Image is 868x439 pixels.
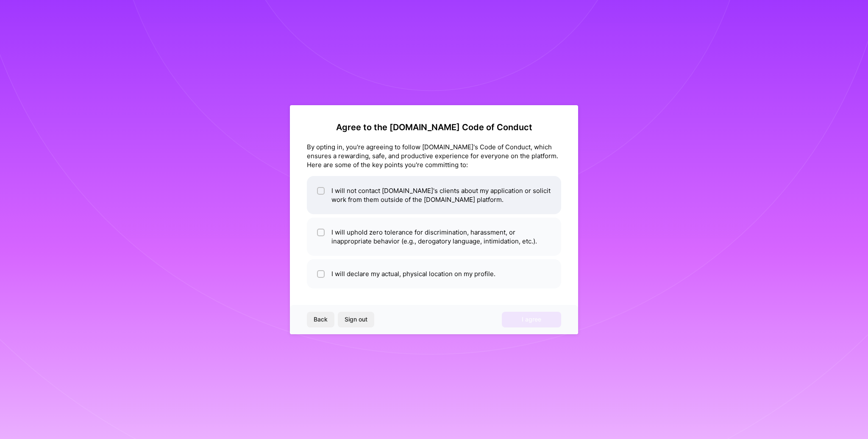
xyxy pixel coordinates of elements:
[307,218,561,256] li: I will uphold zero tolerance for discrimination, harassment, or inappropriate behavior (e.g., der...
[345,315,367,324] span: Sign out
[314,315,328,324] span: Back
[307,312,334,327] button: Back
[307,143,561,169] div: By opting in, you're agreeing to follow [DOMAIN_NAME]'s Code of Conduct, which ensures a rewardin...
[307,176,561,214] li: I will not contact [DOMAIN_NAME]'s clients about my application or solicit work from them outside...
[307,259,561,288] li: I will declare my actual, physical location on my profile.
[338,312,374,327] button: Sign out
[307,122,561,132] h2: Agree to the [DOMAIN_NAME] Code of Conduct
